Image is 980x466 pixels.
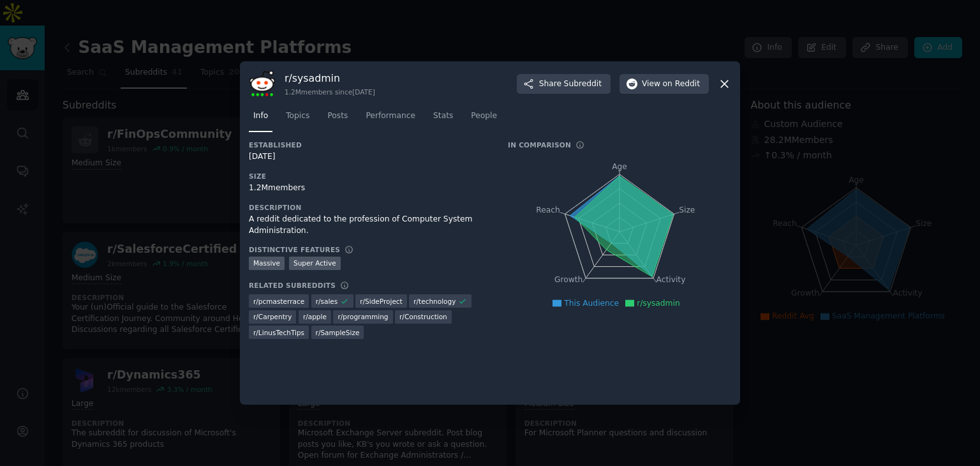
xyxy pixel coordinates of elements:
img: sysadmin [249,70,276,97]
h3: Established [249,140,490,149]
tspan: Growth [554,276,583,285]
span: Subreddit [564,79,602,90]
h3: Description [249,203,490,212]
span: Share [539,79,602,90]
span: on Reddit [663,79,700,90]
h3: Related Subreddits [249,281,336,290]
span: Topics [286,110,309,122]
tspan: Reach [536,206,560,214]
span: Info [253,110,268,122]
a: Stats [429,106,457,132]
h3: Size [249,172,490,181]
button: ShareSubreddit [517,74,611,94]
span: People [471,110,497,122]
tspan: Size [679,206,695,214]
a: Topics [281,106,314,132]
tspan: Activity [657,276,686,285]
div: A reddit dedicated to the profession of Computer System Administration. [249,214,490,236]
span: r/ technology [413,297,456,306]
span: r/ LinusTechTips [253,328,304,337]
a: Performance [361,106,420,132]
h3: Distinctive Features [249,245,340,254]
h3: In Comparison [508,140,571,149]
div: Massive [249,257,285,270]
span: r/ SampleSize [316,328,360,337]
a: Info [249,106,272,132]
span: r/ SideProject [360,297,403,306]
span: View [642,79,700,90]
span: Performance [366,110,415,122]
span: This Audience [564,299,619,308]
span: r/ pcmasterrace [253,297,304,306]
span: r/sysadmin [637,299,680,308]
div: 1.2M members [249,183,490,194]
button: Viewon Reddit [620,74,709,94]
a: Posts [323,106,352,132]
div: 1.2M members since [DATE] [285,87,375,96]
div: [DATE] [249,151,490,163]
span: r/ Construction [399,312,447,321]
span: Stats [433,110,453,122]
tspan: Age [612,162,627,171]
span: r/ sales [316,297,338,306]
span: r/ programming [338,312,388,321]
h3: r/ sysadmin [285,71,375,85]
div: Super Active [289,257,341,270]
span: r/ apple [303,312,327,321]
a: People [466,106,501,132]
span: Posts [327,110,348,122]
span: r/ Carpentry [253,312,292,321]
